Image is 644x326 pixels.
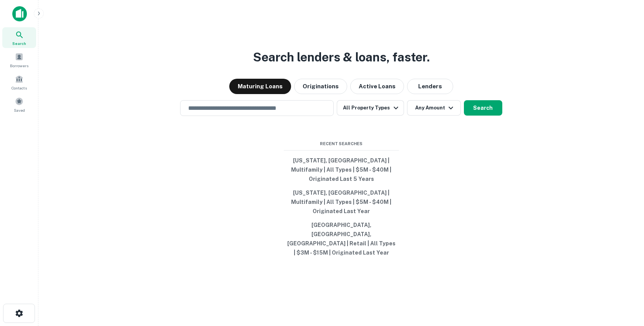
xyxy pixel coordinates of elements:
a: Search [2,27,36,48]
img: capitalize-icon.png [12,6,27,22]
h3: Search lenders & loans, faster. [253,48,430,66]
span: Borrowers [10,63,28,69]
button: Lenders [407,79,453,94]
button: Originations [294,79,347,94]
span: Recent Searches [284,141,399,147]
button: All Property Types [337,100,404,116]
span: Saved [14,107,25,113]
button: Maturing Loans [229,79,291,94]
button: Search [464,100,502,116]
button: Any Amount [407,100,461,116]
button: [US_STATE], [GEOGRAPHIC_DATA] | Multifamily | All Types | $5M - $40M | Originated Last Year [284,186,399,218]
iframe: Chat Widget [606,265,644,301]
a: Borrowers [2,50,36,70]
button: [US_STATE], [GEOGRAPHIC_DATA] | Multifamily | All Types | $5M - $40M | Originated Last 5 Years [284,154,399,186]
button: [GEOGRAPHIC_DATA], [GEOGRAPHIC_DATA], [GEOGRAPHIC_DATA] | Retail | All Types | $3M - $15M | Origi... [284,218,399,260]
a: Saved [2,94,36,115]
span: Contacts [12,85,27,91]
button: Active Loans [350,79,404,94]
a: Contacts [2,72,36,93]
span: Search [12,40,26,46]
